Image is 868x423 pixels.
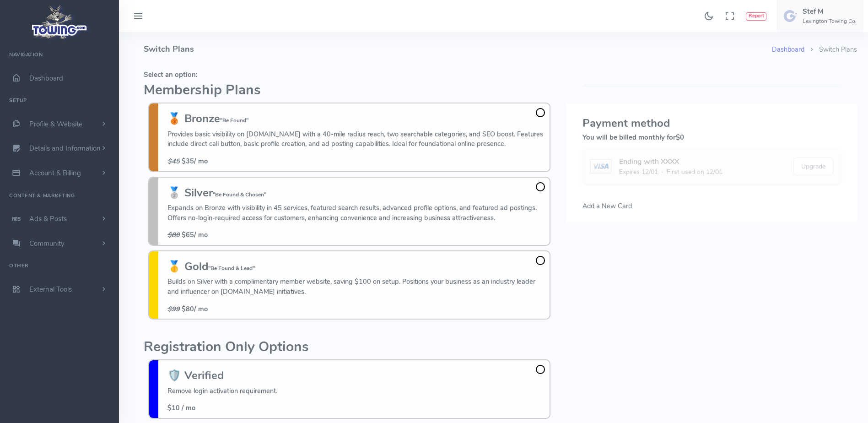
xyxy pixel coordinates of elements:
span: External Tools [29,285,72,294]
b: $35 [182,157,194,166]
b: $80 [182,304,194,314]
button: Upgrade [793,157,833,175]
h6: Lexington Towing Co. [803,18,857,24]
img: user-image [783,9,798,23]
h5: Stef M [803,8,857,15]
span: / mo [167,304,208,314]
span: Add a New Card [582,201,632,211]
img: logo [29,3,91,42]
h3: 🥉 Bronze [167,113,545,125]
p: Remove login activation requirement. [167,386,277,396]
p: Expands on Bronze with visibility in 45 services, featured search results, advanced profile optio... [167,203,545,223]
s: $99 [167,304,180,314]
h3: 🥈 Silver [167,187,545,199]
small: "Be Found & Chosen" [213,191,266,198]
span: $0 [676,133,684,142]
h3: Payment method [582,117,841,129]
span: Expires 12/01 [619,167,658,177]
span: First used on 12/01 [667,167,722,177]
h4: Switch Plans [144,32,772,66]
small: "Be Found" [220,117,248,124]
h5: Select an option: [144,71,555,78]
span: / mo [167,157,208,166]
button: Report [746,12,766,21]
h2: Registration Only Options [144,340,555,355]
span: Community [29,239,65,248]
span: · [662,167,663,177]
p: Builds on Silver with a complimentary member website, saving $100 on setup. Positions your busine... [167,277,545,297]
span: Dashboard [29,74,63,83]
span: Ads & Posts [29,214,67,223]
h3: 🛡️ Verified [167,369,277,381]
h5: You will be billed monthly for [582,134,841,141]
small: "Be Found & Lead" [208,265,255,272]
span: Details and Information [29,144,101,153]
h2: Membership Plans [144,83,555,98]
p: Provides basic visibility on [DOMAIN_NAME] with a 40-mile radius reach, two searchable categories... [167,130,545,149]
s: $80 [167,230,180,239]
span: Profile & Website [29,119,82,129]
li: Switch Plans [804,45,857,55]
span: $10 / mo [167,403,195,412]
span: Account & Billing [29,168,81,178]
s: $45 [167,157,180,166]
div: Ending with XXXX [619,156,722,167]
a: Dashboard [772,45,804,54]
span: / mo [167,230,208,239]
img: card image [590,159,611,174]
b: $65 [182,230,194,239]
h3: 🥇 Gold [167,260,545,272]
